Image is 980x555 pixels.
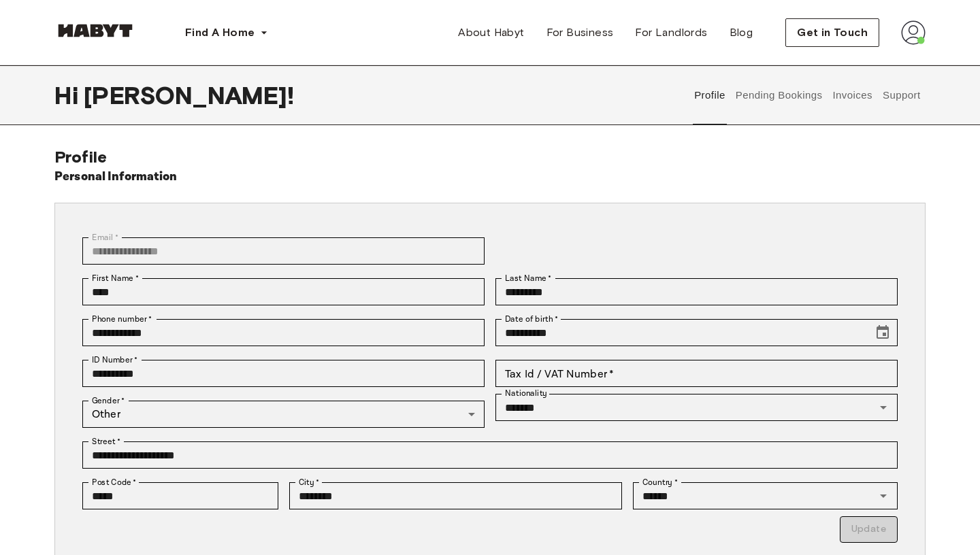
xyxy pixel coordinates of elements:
[734,65,824,125] button: Pending Bookings
[874,398,893,417] button: Open
[785,18,879,47] button: Get in Touch
[642,476,678,488] label: Country
[505,272,552,284] label: Last Name
[82,401,485,428] div: Other
[546,24,614,41] span: For Business
[92,231,118,243] label: Email
[693,65,728,125] button: Profile
[874,486,893,505] button: Open
[536,19,625,46] a: For Business
[174,19,279,46] button: Find A Home
[901,20,926,45] img: avatar
[797,24,868,41] span: Get in Touch
[82,237,485,265] div: You can't change your email address at the moment. Please reach out to customer support in case y...
[92,354,137,366] label: ID Number
[719,19,764,46] a: Blog
[831,65,874,125] button: Invoices
[54,147,107,167] span: Profile
[54,24,136,37] img: Habyt
[881,65,922,125] button: Support
[299,476,320,488] label: City
[92,435,120,448] label: Street
[92,394,125,407] label: Gender
[505,313,558,325] label: Date of birth
[92,476,137,488] label: Post Code
[635,24,707,41] span: For Landlords
[54,167,178,186] h6: Personal Information
[92,313,152,325] label: Phone number
[624,19,718,46] a: For Landlords
[92,272,139,284] label: First Name
[185,24,255,41] span: Find A Home
[447,19,535,46] a: About Habyt
[869,319,896,346] button: Choose date, selected date is Mar 31, 2002
[730,24,753,41] span: Blog
[458,24,524,41] span: About Habyt
[689,65,926,125] div: user profile tabs
[54,81,84,110] span: Hi
[505,388,547,399] label: Nationality
[84,81,294,110] span: [PERSON_NAME] !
